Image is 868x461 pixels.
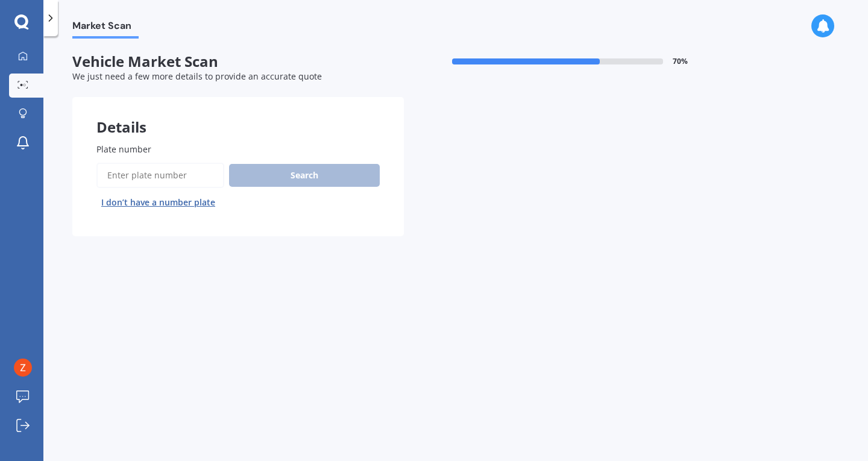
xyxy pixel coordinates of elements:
[96,163,224,188] input: Enter plate number
[96,193,220,212] button: I don’t have a number plate
[14,359,32,377] img: ACg8ocIK6sUEM0EI4IOXoSs_KZFr0EkHBf4261GXjKUOqtO5kKK7mQ=s96-c
[72,71,322,82] span: We just need a few more details to provide an accurate quote
[72,20,139,36] span: Market Scan
[72,53,404,71] span: Vehicle Market Scan
[96,143,151,155] span: Plate number
[673,57,688,66] span: 70 %
[72,97,404,133] div: Details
